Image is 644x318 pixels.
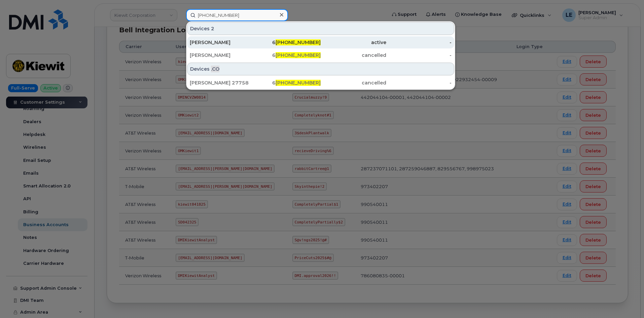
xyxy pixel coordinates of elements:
div: [PERSON_NAME] [190,39,255,46]
div: - [386,39,452,46]
iframe: Messenger Launcher [615,289,639,313]
div: cancelled [321,52,386,59]
div: active [321,39,386,46]
span: 2 [211,25,214,32]
a: [PERSON_NAME] 277586[PHONE_NUMBER]cancelled- [187,77,454,89]
div: [PERSON_NAME] [190,52,255,59]
input: Find something... [186,9,288,21]
div: - [386,79,452,86]
div: Devices [187,63,454,75]
div: [PERSON_NAME] 27758 [190,79,255,86]
div: 6 [255,39,321,46]
span: .CO [211,66,219,72]
span: [PHONE_NUMBER] [276,39,321,45]
a: [PERSON_NAME]6[PHONE_NUMBER]cancelled- [187,49,454,61]
span: [PHONE_NUMBER] [276,80,321,86]
div: - [386,52,452,59]
div: Devices [187,22,454,35]
div: 6 [255,52,321,59]
span: [PHONE_NUMBER] [276,52,321,58]
a: [PERSON_NAME]6[PHONE_NUMBER]active- [187,36,454,48]
div: cancelled [321,79,386,86]
div: 6 [255,79,321,86]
